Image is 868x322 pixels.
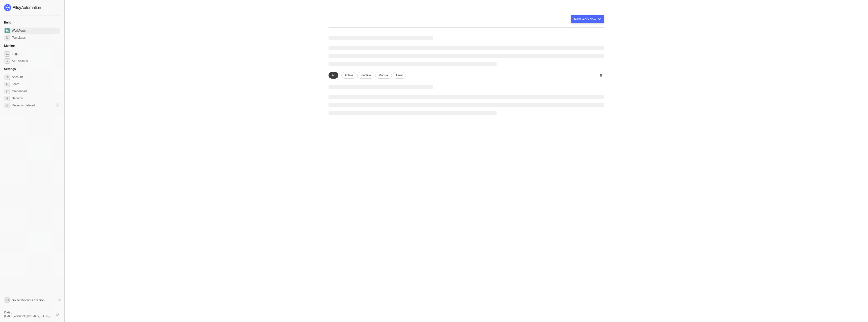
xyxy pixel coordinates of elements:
[357,72,374,79] div: Inactive
[56,103,59,107] div: 0
[5,103,10,108] span: settings
[12,35,59,41] span: Templates
[5,28,10,33] span: dashboard
[5,35,10,40] span: marketplace
[12,88,59,94] span: Credentials
[4,4,41,11] img: logo
[4,67,16,71] span: Settings
[12,298,45,302] span: Go to Documentation
[393,72,406,79] div: Error
[4,310,51,314] div: Caião
[12,74,59,80] span: Account
[4,314,51,318] div: [EMAIL_ADDRESS][DOMAIN_NAME] •
[574,17,596,21] div: New Workflow
[571,15,604,23] button: New Workflow
[4,44,15,48] span: Monitor
[57,298,62,303] span: document-arrow
[4,20,11,24] span: Build
[5,75,10,80] span: settings
[5,51,10,57] span: icon-logs
[5,89,10,94] span: credentials
[329,72,338,79] div: All
[341,72,356,79] div: Active
[12,81,59,87] span: Team
[12,59,28,63] div: App Actions
[12,51,59,57] span: Logs
[4,4,60,11] a: logo
[5,297,10,303] span: documentation
[12,28,59,34] span: Workflows
[12,103,35,108] span: Recently Deleted
[375,72,392,79] div: Manual
[5,58,10,64] span: icon-app-actions
[4,297,61,303] a: Knowledge Base
[12,95,59,101] span: Security
[56,313,59,316] span: logout
[5,82,10,87] span: team
[5,96,10,101] span: security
